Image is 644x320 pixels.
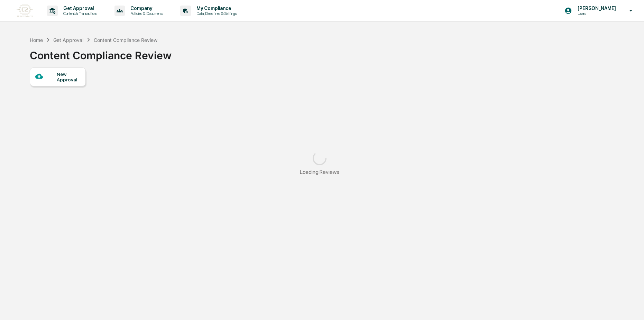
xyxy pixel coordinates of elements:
p: [PERSON_NAME] [572,6,619,11]
div: Home [30,37,43,43]
p: Content & Transactions [58,11,101,16]
div: New Approval [57,71,80,82]
div: Content Compliance Review [30,44,172,62]
img: logo [17,5,33,17]
p: Users [572,11,619,16]
p: Data, Deadlines & Settings [191,11,240,16]
div: Get Approval [53,37,83,43]
p: My Compliance [191,6,240,11]
p: Get Approval [58,6,101,11]
p: Policies & Documents [125,11,166,16]
div: Loading Reviews [300,169,339,175]
p: Company [125,6,166,11]
div: Content Compliance Review [94,37,157,43]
